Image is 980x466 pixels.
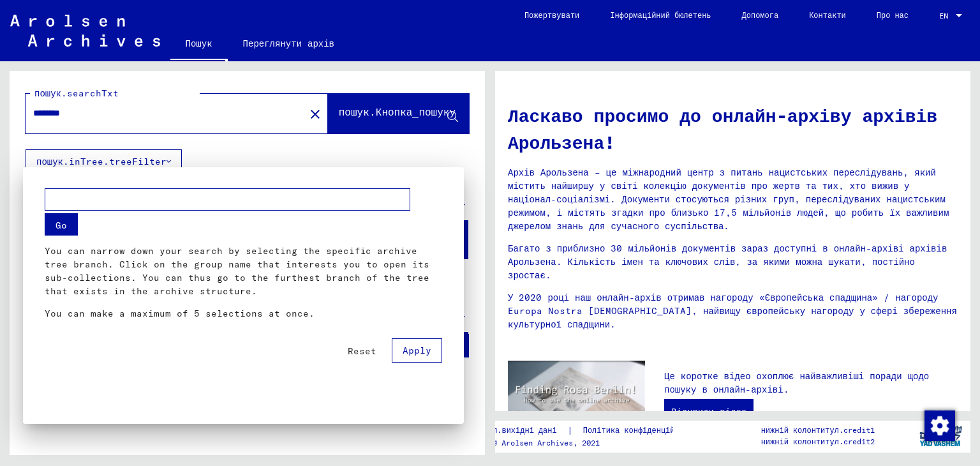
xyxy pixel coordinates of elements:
span: Reset [348,345,376,356]
button: Apply [392,338,442,362]
button: Reset [338,339,387,362]
img: Зміна згоди [924,410,955,441]
span: Apply [403,344,431,356]
button: Go [45,213,78,235]
p: You can make a maximum of 5 selections at once. [45,306,442,320]
p: You can narrow down your search by selecting the specific archive tree branch. Click on the group... [45,244,442,297]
